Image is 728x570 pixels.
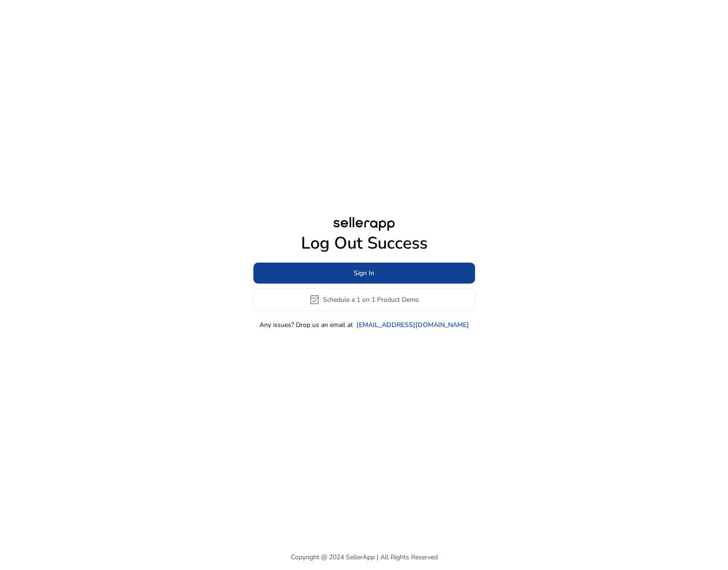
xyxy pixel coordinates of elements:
[354,268,374,278] span: Sign In
[309,294,320,305] span: event_available
[259,320,353,330] p: Any issues? Drop us an email at
[253,288,475,311] button: event_availableSchedule a 1 on 1 Product Demo
[253,263,475,284] button: Sign In
[357,320,469,330] a: [EMAIL_ADDRESS][DOMAIN_NAME]
[253,233,475,253] h1: Log Out Success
